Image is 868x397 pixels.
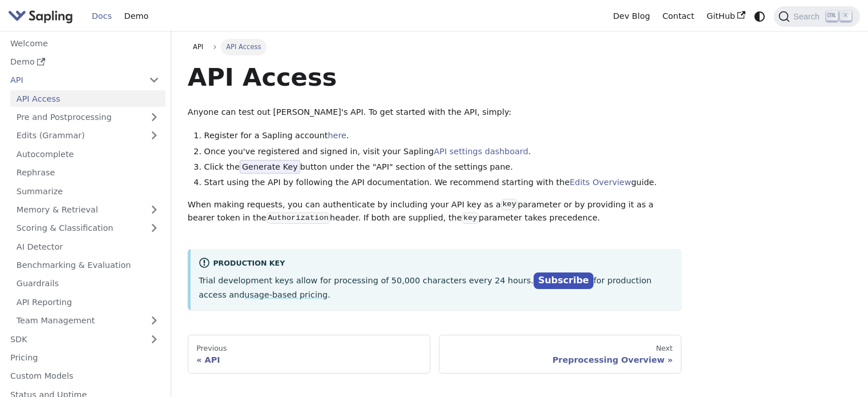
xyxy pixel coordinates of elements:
code: Authorization [267,212,330,224]
p: Trial development keys allow for processing of 50,000 characters every 24 hours. for production a... [199,273,673,302]
a: Dev Blog [607,7,656,25]
span: API Access [221,39,267,55]
a: Subscribe [534,272,594,289]
code: key [462,212,478,224]
div: Next [447,344,673,353]
a: Scoring & Classification [10,220,165,236]
a: Team Management [10,312,165,329]
a: Pricing [4,350,165,366]
button: Expand sidebar category 'SDK' [143,331,165,347]
a: Docs [86,7,118,25]
a: SDK [4,331,143,347]
code: key [501,199,518,210]
a: Contact [656,7,701,25]
kbd: K [840,11,851,21]
span: Generate Key [240,160,300,174]
h1: API Access [188,62,681,93]
p: Anyone can test out [PERSON_NAME]'s API. To get started with the API, simply: [188,106,681,119]
a: API Access [10,90,165,107]
a: GitHub [700,7,751,25]
a: NextPreprocessing Overview [439,335,681,374]
a: Demo [4,54,165,70]
p: When making requests, you can authenticate by including your API key as a parameter or by providi... [188,198,681,226]
a: Autocomplete [10,146,165,162]
a: API Reporting [10,294,165,310]
a: PreviousAPI [188,335,430,374]
a: Summarize [10,183,165,199]
div: Production Key [199,257,673,271]
a: here [328,131,346,140]
span: API [193,43,203,51]
div: Previous [196,344,422,353]
a: API [4,72,143,89]
a: Edits Overview [570,178,631,187]
button: Switch between dark and light mode (currently system mode) [752,8,768,25]
a: Sapling.ai [8,8,77,25]
a: Demo [118,7,155,25]
nav: Breadcrumbs [188,39,681,55]
a: API [188,39,209,55]
a: Custom Models [4,368,165,384]
a: Guardrails [10,275,165,292]
a: Edits (Grammar) [10,127,165,144]
li: Once you've registered and signed in, visit your Sapling . [204,145,682,159]
a: Benchmarking & Evaluation [10,257,165,274]
a: AI Detector [10,238,165,255]
img: Sapling.ai [8,8,73,25]
li: Click the button under the "API" section of the settings pane. [204,161,682,174]
li: Register for a Sapling account . [204,129,682,143]
li: Start using the API by following the API documentation. We recommend starting with the guide. [204,176,682,190]
span: Search [790,12,826,21]
a: Rephrase [10,165,165,181]
a: API settings dashboard [434,147,528,156]
nav: Docs pages [188,335,681,374]
div: API [196,355,422,365]
a: Pre and Postprocessing [10,109,165,126]
a: Memory & Retrieval [10,202,165,218]
a: usage-based pricing [244,290,328,299]
button: Collapse sidebar category 'API' [143,72,165,89]
div: Preprocessing Overview [447,355,673,365]
button: Search (Ctrl+K) [774,6,859,27]
a: Welcome [4,35,165,51]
